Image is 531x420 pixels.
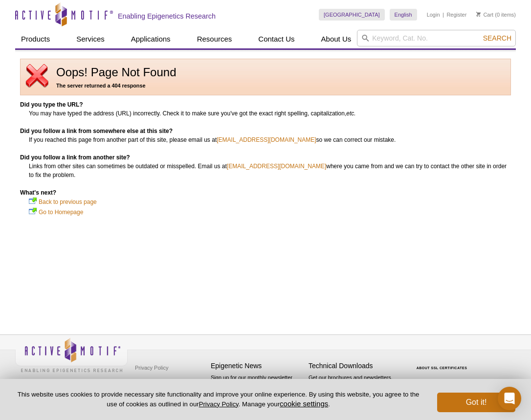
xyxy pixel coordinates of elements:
a: [EMAIL_ADDRESS][DOMAIN_NAME] [227,162,326,171]
p: This website uses cookies to provide necessary site functionality and improve your online experie... [16,390,421,409]
dd: Links from other sites can sometimes be outdated or misspelled. Email us at where you came from a... [29,162,511,179]
button: Got it! [437,393,515,412]
img: page not found [25,64,49,88]
a: English [390,9,417,21]
a: Login [427,11,440,18]
dd: If you reached this page from another part of this site, please email us at so we can correct our... [29,135,511,144]
dt: Did you type the URL? [20,100,511,109]
a: Cart [476,11,493,18]
div: Open Intercom Messenger [498,387,521,410]
dd: You may have typed the address (URL) incorrectly. Check it to make sure you've got the exact righ... [29,109,511,118]
a: Products [15,30,56,48]
em: etc. [346,110,355,117]
a: Back to previous page [39,197,97,207]
h4: Epigenetic News [211,362,304,370]
img: Your Cart [476,12,481,17]
p: Get our brochures and newsletters, or request them by mail. [309,374,401,398]
h4: Technical Downloads [309,362,401,370]
a: [EMAIL_ADDRESS][DOMAIN_NAME] [217,135,316,144]
dt: Did you follow a link from another site? [20,153,511,162]
button: Search [480,34,514,43]
a: Terms & Conditions [133,375,184,390]
button: cookie settings [280,399,328,408]
a: Privacy Policy [199,400,239,408]
a: Go to Homepage [39,207,83,217]
a: About Us [315,30,357,48]
a: Resources [191,30,238,48]
dt: What's next? [20,188,511,197]
h5: The server returned a 404 response [25,81,506,90]
h1: Oops! Page Not Found [25,66,506,79]
dt: Did you follow a link from somewhere else at this site? [20,127,511,135]
span: Search [483,34,511,42]
table: Click to Verify - This site chose Symantec SSL for secure e-commerce and confidential communicati... [406,352,480,374]
a: Privacy Policy [133,360,171,375]
p: Sign up for our monthly newsletter highlighting recent publications in the field of epigenetics. [211,374,304,407]
a: Applications [125,30,177,48]
a: Register [446,11,466,18]
img: Active Motif, [15,335,128,375]
li: | [442,9,444,21]
a: Contact Us [252,30,300,48]
input: Keyword, Cat. No. [357,30,516,46]
h2: Enabling Epigenetics Research [118,12,216,21]
li: (0 items) [476,9,516,21]
a: Services [70,30,111,48]
a: ABOUT SSL CERTIFICATES [417,366,467,370]
a: [GEOGRAPHIC_DATA] [319,9,385,21]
